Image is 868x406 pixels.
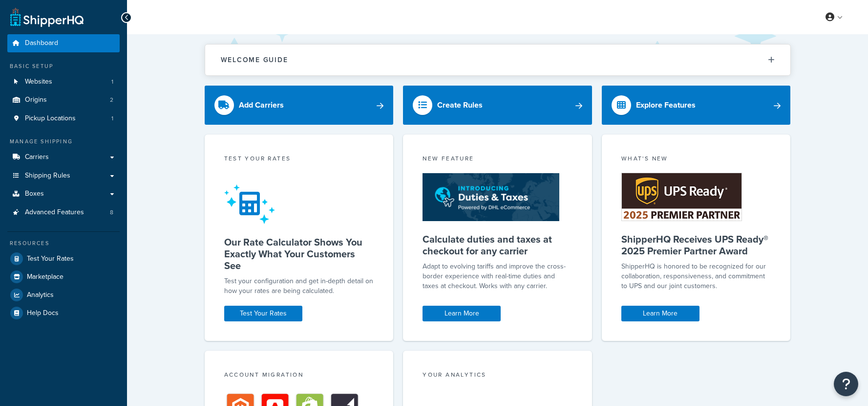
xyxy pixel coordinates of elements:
span: Shipping Rules [25,172,70,180]
div: Manage Shipping [7,137,120,146]
a: Learn More [621,306,699,321]
div: Create Rules [437,98,483,112]
a: Carriers [7,148,120,166]
span: Advanced Features [25,208,84,217]
span: Websites [25,78,52,86]
a: Pickup Locations1 [7,110,120,128]
span: Boxes [25,190,44,198]
a: Test Your Rates [224,306,302,321]
div: Account Migration [224,370,374,382]
span: 1 [111,114,113,123]
span: 1 [111,78,113,86]
button: Welcome Guide [205,45,790,75]
span: Origins [25,96,47,104]
div: New Feature [423,154,572,165]
a: Dashboard [7,34,120,52]
span: Marketplace [27,273,64,281]
span: Analytics [27,291,54,299]
a: Learn More [423,306,501,321]
li: Pickup Locations [7,110,120,128]
div: Resources [7,239,120,248]
a: Test Your Rates [7,250,120,268]
button: Open Resource Center [834,372,858,396]
div: Test your configuration and get in-depth detail on how your rates are being calculated. [224,276,374,296]
div: Add Carriers [239,98,284,112]
div: Basic Setup [7,62,120,70]
span: 8 [110,208,113,217]
span: 2 [110,96,113,104]
a: Analytics [7,286,120,304]
li: Advanced Features [7,203,120,222]
a: Marketplace [7,268,120,286]
span: Pickup Locations [25,114,76,123]
a: Websites1 [7,73,120,91]
span: Test Your Rates [27,255,74,263]
a: Shipping Rules [7,167,120,185]
span: Carriers [25,153,49,161]
div: What's New [621,154,771,165]
span: Dashboard [25,39,58,47]
p: ShipperHQ is honored to be recognized for our collaboration, responsiveness, and commitment to UP... [621,262,771,291]
p: Adapt to evolving tariffs and improve the cross-border experience with real-time duties and taxes... [423,262,572,291]
h5: ShipperHQ Receives UPS Ready® 2025 Premier Partner Award [621,233,771,257]
a: Origins2 [7,91,120,109]
li: Origins [7,91,120,109]
span: Help Docs [27,309,59,317]
h5: Calculate duties and taxes at checkout for any carrier [423,233,572,257]
h2: Welcome Guide [221,56,288,64]
a: Advanced Features8 [7,203,120,222]
a: Add Carriers [205,86,394,125]
div: Your Analytics [423,370,572,382]
a: Explore Features [602,86,791,125]
a: Boxes [7,185,120,203]
a: Help Docs [7,304,120,322]
a: Create Rules [403,86,592,125]
h5: Our Rate Calculator Shows You Exactly What Your Customers See [224,236,374,271]
li: Websites [7,73,120,91]
div: Test your rates [224,154,374,165]
div: Explore Features [636,98,696,112]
